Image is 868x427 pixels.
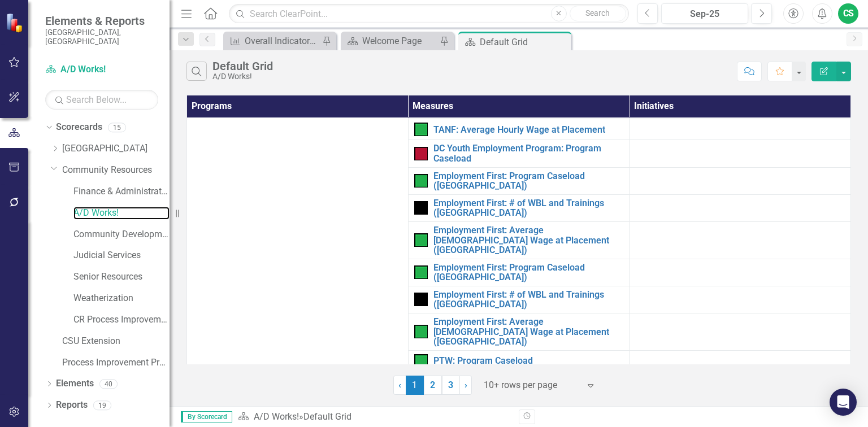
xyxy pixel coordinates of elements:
div: 40 [99,379,118,389]
div: Open Intercom Messenger [830,389,857,416]
a: CSU Extension [62,335,170,348]
button: Sep-25 [661,3,748,24]
a: Community Development, Housing, and Homeless Services [73,228,170,241]
span: By Scorecard [181,411,232,422]
td: Double-Click to Edit Right Click for Context Menu [408,350,630,371]
small: [GEOGRAPHIC_DATA], [GEOGRAPHIC_DATA] [45,28,158,46]
a: Elements [56,377,94,390]
a: CR Process Improvement [73,313,170,326]
span: ‹ [398,380,401,390]
div: Sep-25 [665,7,744,21]
td: Double-Click to Edit Right Click for Context Menu [408,140,630,167]
a: Employment First: Average [DEMOGRAPHIC_DATA] Wage at Placement ([GEOGRAPHIC_DATA]) [433,225,624,255]
a: Overall Indicator Score: Employment Rate 2nd Quarter After Exit [226,34,319,48]
img: Tracking [414,201,428,215]
input: Search Below... [45,90,158,110]
button: CS [838,3,858,24]
a: Senior Resources [73,271,170,284]
td: Double-Click to Edit Right Click for Context Menu [408,194,630,221]
a: Weatherization [73,292,170,305]
img: On Target [414,233,428,247]
a: Judicial Services [73,249,170,262]
a: Employment First: Program Caseload ([GEOGRAPHIC_DATA]) [433,263,624,282]
a: Welcome Page [344,34,437,48]
a: A/D Works! [45,63,158,76]
img: Tracking [414,293,428,306]
img: On Target [414,325,428,338]
td: Double-Click to Edit Right Click for Context Menu [408,313,630,351]
a: A/D Works! [73,207,170,220]
a: Scorecards [56,121,102,134]
a: Employment First: Program Caseload ([GEOGRAPHIC_DATA]) [433,171,624,191]
div: » [238,411,510,424]
span: › [465,380,467,390]
div: 19 [93,400,111,410]
input: Search ClearPoint... [229,4,628,24]
a: DC Youth Employment Program: Program Caseload [433,143,624,163]
a: TANF: Average Hourly Wage at Placement [433,125,624,135]
div: A/D Works! [212,72,273,81]
span: 1 [406,376,424,395]
img: Below Plan [414,147,428,160]
a: Reports [56,399,88,412]
div: Default Grid [303,411,351,422]
span: Elements & Reports [45,14,158,28]
img: On Target [414,265,428,279]
div: Overall Indicator Score: Employment Rate 2nd Quarter After Exit [245,34,319,48]
span: Search [585,8,610,18]
td: Double-Click to Edit Right Click for Context Menu [408,259,630,286]
div: Default Grid [480,35,568,49]
a: Community Resources [62,164,170,177]
div: 15 [108,123,126,132]
td: Double-Click to Edit Right Click for Context Menu [408,221,630,259]
a: PTW: Program Caseload [433,356,624,366]
img: On Target [414,123,428,136]
a: Process Improvement Program [62,356,170,369]
td: Double-Click to Edit Right Click for Context Menu [408,119,630,140]
a: Finance & Administrative Services [73,185,170,198]
a: 3 [442,376,460,395]
a: [GEOGRAPHIC_DATA] [62,142,170,155]
img: On Target [414,174,428,188]
a: A/D Works! [254,411,299,422]
img: On Target [414,354,428,368]
button: Search [570,6,626,21]
td: Double-Click to Edit Right Click for Context Menu [408,286,630,313]
a: Employment First: # of WBL and Trainings ([GEOGRAPHIC_DATA]) [433,290,624,310]
div: Welcome Page [362,34,437,48]
td: Double-Click to Edit Right Click for Context Menu [408,167,630,194]
img: ClearPoint Strategy [6,13,25,33]
a: Employment First: # of WBL and Trainings ([GEOGRAPHIC_DATA]) [433,198,624,218]
a: Employment First: Average [DEMOGRAPHIC_DATA] Wage at Placement ([GEOGRAPHIC_DATA]) [433,317,624,347]
a: 2 [424,376,442,395]
div: Default Grid [212,60,273,72]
